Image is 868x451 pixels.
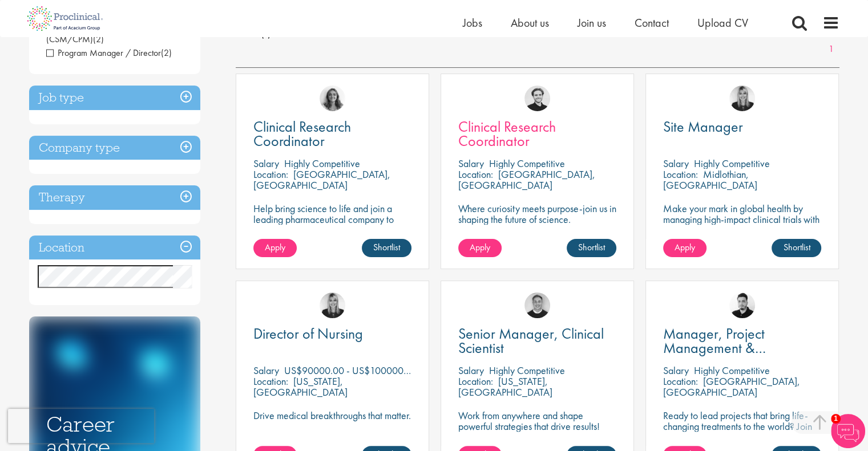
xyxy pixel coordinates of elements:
p: [GEOGRAPHIC_DATA], [GEOGRAPHIC_DATA] [253,168,390,192]
span: Salary [663,157,689,170]
a: Clinical Research Coordinator [458,120,616,148]
span: Apply [265,241,285,253]
p: Highly Competitive [694,364,770,377]
a: About us [511,15,549,30]
a: Apply [663,239,706,257]
a: Shortlist [362,239,411,257]
span: Program Manager / Director [46,47,172,59]
span: Location: [253,168,288,181]
a: Manager, Project Management & Operational Delivery [663,327,821,355]
span: Director of Nursing [253,324,363,343]
span: Location: [458,168,493,181]
span: Salary [253,364,279,377]
span: Location: [663,375,698,388]
span: Location: [458,375,493,388]
span: Salary [253,157,279,170]
img: Nico Kohlwes [524,86,550,111]
a: Jobs [463,15,482,30]
img: Anderson Maldonado [729,292,755,318]
p: Highly Competitive [284,157,360,170]
h3: Therapy [29,185,200,210]
h3: Location [29,235,200,260]
span: Site Manager [663,117,743,136]
p: [GEOGRAPHIC_DATA], [GEOGRAPHIC_DATA] [458,168,595,192]
a: Shortlist [567,239,616,257]
a: Senior Manager, Clinical Scientist [458,327,616,355]
h3: Company type [29,136,200,160]
h3: Job type [29,86,200,110]
p: Make your mark in global health by managing high-impact clinical trials with a leading CRO. [663,203,821,235]
span: Salary [663,364,689,377]
span: Clinical Research Coordinator [458,117,556,151]
iframe: reCAPTCHA [8,409,154,443]
a: Shortlist [772,239,821,257]
p: [US_STATE], [GEOGRAPHIC_DATA] [253,375,348,399]
span: (2) [93,33,104,45]
span: 1 [831,414,841,424]
p: US$90000.00 - US$100000.00 per annum [284,364,461,377]
img: Chatbot [831,414,865,448]
span: Location: [663,168,698,181]
p: Drive medical breakthroughs that matter. [253,410,411,421]
p: [US_STATE], [GEOGRAPHIC_DATA] [458,375,552,399]
p: Highly Competitive [694,157,770,170]
span: Apply [470,241,490,253]
span: Manager, Project Management & Operational Delivery [663,324,786,372]
a: Clinical Research Coordinator [253,120,411,148]
p: [GEOGRAPHIC_DATA], [GEOGRAPHIC_DATA] [663,375,800,399]
a: Contact [635,15,669,30]
a: Apply [253,239,297,257]
p: Midlothian, [GEOGRAPHIC_DATA] [663,168,757,192]
span: Salary [458,157,484,170]
a: Site Manager [663,120,821,134]
span: Salary [458,364,484,377]
p: Help bring science to life and join a leading pharmaceutical company to play a key role in delive... [253,203,411,257]
img: Janelle Jones [320,292,345,318]
a: Apply [458,239,502,257]
a: Upload CV [697,15,748,30]
img: Janelle Jones [729,86,755,111]
img: Bo Forsen [524,292,550,318]
span: Senior Manager, Clinical Scientist [458,324,604,357]
span: Location: [253,375,288,388]
a: 1 [823,43,839,56]
span: Program Manager / Director [46,47,161,59]
span: Clinical Research Coordinator [253,117,351,151]
p: Highly Competitive [489,364,565,377]
span: (2) [161,47,172,59]
a: Join us [578,15,606,30]
img: Jackie Cerchio [320,86,345,111]
span: Apply [675,241,695,253]
a: Director of Nursing [253,327,411,341]
p: Highly Competitive [489,157,565,170]
p: Where curiosity meets purpose-join us in shaping the future of science. [458,203,616,225]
